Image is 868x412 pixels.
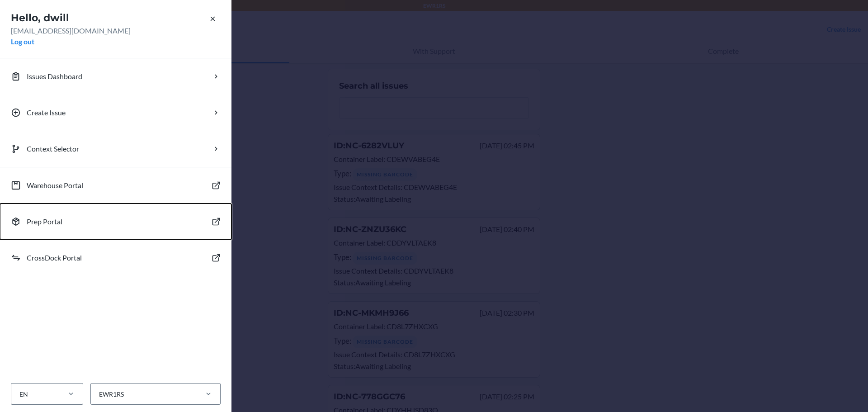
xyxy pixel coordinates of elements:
p: Issues Dashboard [27,71,82,82]
div: EWR1RS [99,389,124,399]
button: Log out [11,36,34,47]
p: Prep Portal [27,216,62,227]
input: EWR1RS [98,389,99,399]
p: Create Issue [27,107,66,118]
p: [EMAIL_ADDRESS][DOMAIN_NAME] [11,25,221,36]
p: Context Selector [27,143,79,154]
div: EN [19,389,28,399]
p: Warehouse Portal [27,180,83,191]
h2: Hello, dwill [11,11,221,25]
input: EN [19,389,19,399]
p: CrossDock Portal [27,252,82,263]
